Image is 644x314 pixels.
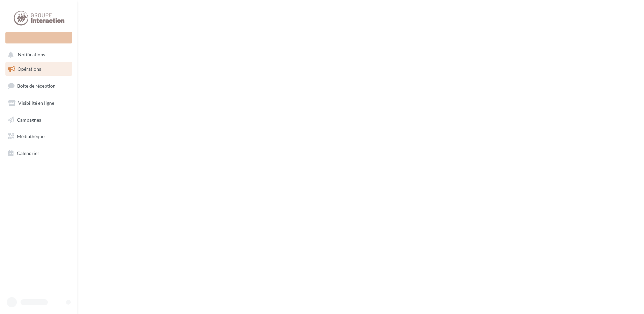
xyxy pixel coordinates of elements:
[18,52,45,58] span: Notifications
[5,32,72,43] div: Nouvelle campagne
[4,113,73,127] a: Campagnes
[17,133,44,139] span: Médiathèque
[17,117,41,122] span: Campagnes
[17,150,39,156] span: Calendrier
[4,78,73,93] a: Boîte de réception
[18,100,54,106] span: Visibilité en ligne
[4,129,73,144] a: Médiathèque
[4,96,73,110] a: Visibilité en ligne
[17,83,56,89] span: Boîte de réception
[4,62,73,76] a: Opérations
[4,146,73,160] a: Calendrier
[18,66,41,72] span: Opérations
